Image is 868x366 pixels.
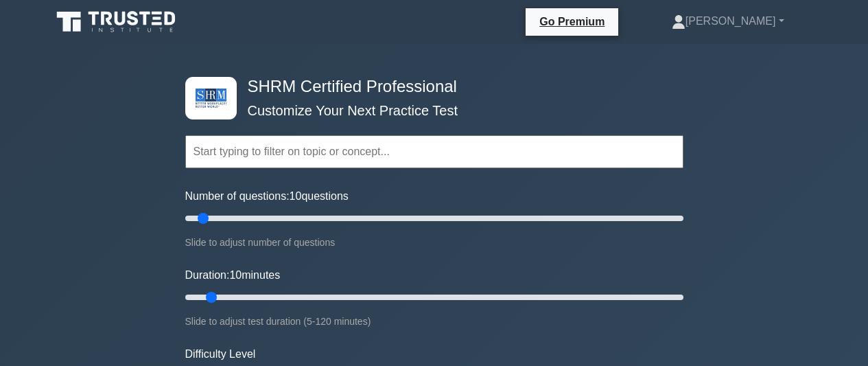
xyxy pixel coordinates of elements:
[185,346,256,363] label: Difficulty Level
[290,190,302,202] span: 10
[185,313,683,330] div: Slide to adjust test duration (5-120 minutes)
[185,135,683,168] input: Start typing to filter on topic or concept...
[531,13,613,30] a: Go Premium
[185,267,281,284] label: Duration: minutes
[185,188,349,205] label: Number of questions: questions
[242,77,616,97] h4: SHRM Certified Professional
[185,234,683,251] div: Slide to adjust number of questions
[639,8,817,35] a: [PERSON_NAME]
[229,269,242,281] span: 10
